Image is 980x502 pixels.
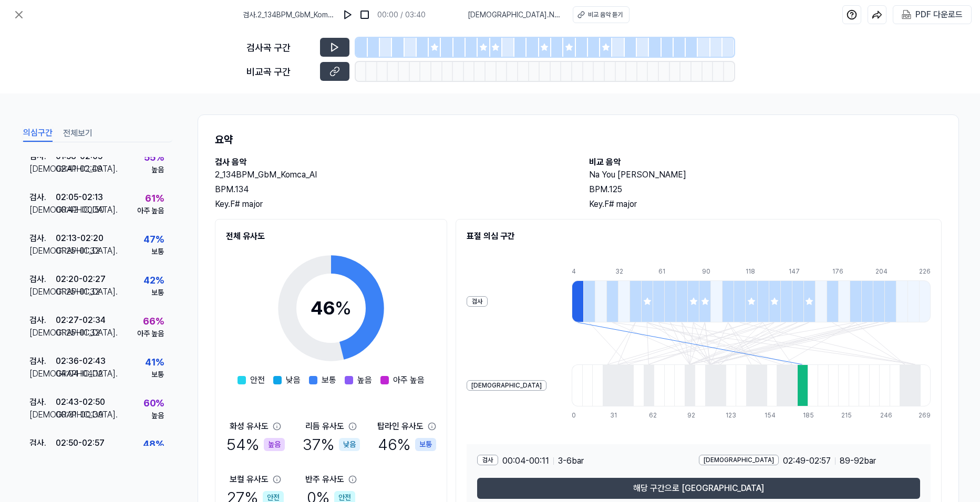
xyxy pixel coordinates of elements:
[215,156,568,169] h2: 검사 음악
[311,294,352,322] div: 46
[589,156,942,169] h2: 비교 음악
[29,245,56,257] div: [DEMOGRAPHIC_DATA] .
[143,396,164,410] div: 60 %
[467,230,931,243] h2: 표절 의심 구간
[29,327,56,339] div: [DEMOGRAPHIC_DATA] .
[137,205,164,216] div: 아주 높음
[615,267,627,276] div: 32
[29,204,56,216] div: [DEMOGRAPHIC_DATA] .
[558,455,584,467] span: 3 - 6 bar
[286,374,301,386] span: 낮음
[137,328,164,339] div: 아주 높음
[250,374,265,386] span: 안전
[29,286,56,298] div: [DEMOGRAPHIC_DATA] .
[143,314,164,328] div: 66 %
[56,163,102,175] div: 02:41 - 02:49
[264,438,285,451] div: 높음
[56,191,103,204] div: 02:05 - 02:13
[840,455,876,467] span: 89 - 92 bar
[56,314,106,327] div: 02:27 - 02:34
[872,9,882,20] img: share
[151,246,164,257] div: 보통
[305,473,344,486] div: 반주 유사도
[145,191,164,205] div: 61 %
[726,411,736,420] div: 123
[589,183,942,196] div: BPM. 125
[335,297,352,319] span: %
[832,267,844,276] div: 176
[144,150,164,164] div: 55 %
[29,409,56,421] div: [DEMOGRAPHIC_DATA] .
[357,374,372,386] span: 높음
[610,411,621,420] div: 31
[377,9,426,20] div: 00:00 / 03:40
[783,455,831,467] span: 02:49 - 02:57
[789,267,800,276] div: 147
[63,125,92,142] button: 전체보기
[467,380,546,391] div: [DEMOGRAPHIC_DATA]
[572,267,583,276] div: 4
[56,204,105,216] div: 00:42 - 00:50
[303,433,360,456] div: 37 %
[378,433,436,456] div: 46 %
[29,273,56,286] div: 검사 .
[765,411,775,420] div: 154
[143,273,164,287] div: 42 %
[56,232,104,245] div: 02:13 - 02:20
[649,411,659,420] div: 62
[29,191,56,204] div: 검사 .
[56,245,100,257] div: 01:25 - 01:32
[572,411,582,420] div: 0
[339,438,360,451] div: 낮음
[699,455,779,465] div: [DEMOGRAPHIC_DATA]
[919,411,931,420] div: 269
[393,374,425,386] span: 아주 높음
[415,438,436,451] div: 보통
[230,473,269,486] div: 보컬 유사도
[29,437,56,449] div: 검사 .
[29,314,56,327] div: 검사 .
[215,183,568,196] div: BPM. 134
[477,478,920,499] button: 해당 구간으로 [GEOGRAPHIC_DATA]
[230,420,269,433] div: 화성 유사도
[29,232,56,245] div: 검사 .
[29,163,56,175] div: [DEMOGRAPHIC_DATA] .
[56,273,106,286] div: 02:20 - 02:27
[243,9,335,20] span: 검사 . 2_134BPM_GbM_Komca_AI
[687,411,698,420] div: 92
[573,6,630,23] button: 비교 음악 듣기
[477,455,498,465] div: 검사
[145,355,164,369] div: 41 %
[29,368,56,380] div: [DEMOGRAPHIC_DATA] .
[746,267,757,276] div: 118
[151,410,164,421] div: 높음
[919,267,931,276] div: 226
[56,409,104,421] div: 00:31 - 00:39
[215,198,568,211] div: Key. F# major
[880,411,891,420] div: 246
[226,433,285,456] div: 54 %
[215,132,942,148] h1: 요약
[151,369,164,380] div: 보통
[902,10,911,19] img: PDF Download
[377,420,424,433] div: 탑라인 유사도
[246,40,314,55] div: 검사곡 구간
[322,374,336,386] span: 보통
[589,198,942,211] div: Key. F# major
[343,9,353,20] img: play
[847,9,857,20] img: help
[359,9,370,20] img: stop
[56,327,100,339] div: 01:25 - 01:32
[900,6,965,24] button: PDF 다운로드
[502,455,549,467] span: 00:04 - 00:11
[702,267,714,276] div: 90
[589,169,942,181] h2: Na You [PERSON_NAME]
[56,396,105,409] div: 02:43 - 02:50
[143,232,164,246] div: 47 %
[658,267,670,276] div: 61
[915,8,963,22] div: PDF 다운로드
[56,437,105,449] div: 02:50 - 02:57
[875,267,887,276] div: 204
[841,411,852,420] div: 215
